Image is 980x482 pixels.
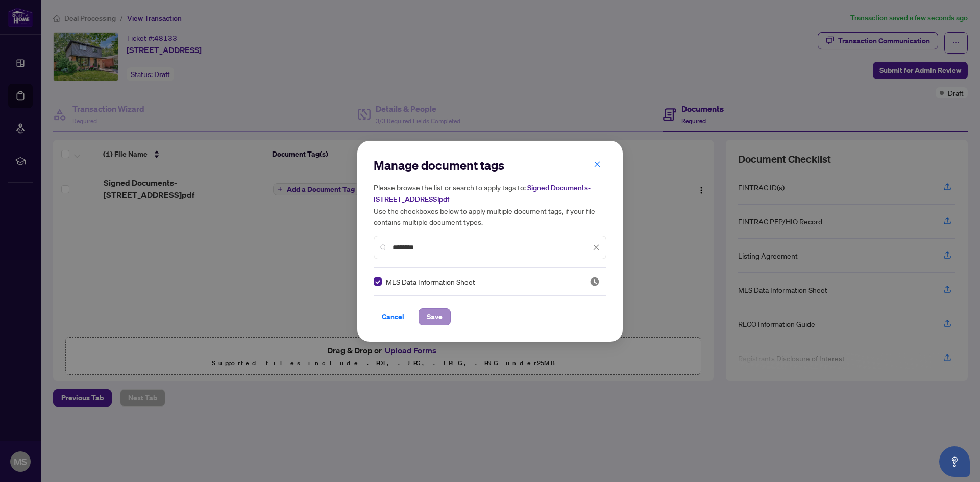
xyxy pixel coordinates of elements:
span: Cancel [382,309,404,325]
h2: Manage document tags [374,157,606,173]
span: Save [427,309,443,325]
span: close [594,161,601,168]
img: status [590,276,600,287]
span: MLS Data Information Sheet [386,276,475,287]
button: Save [419,308,451,325]
button: Open asap [939,446,970,477]
span: Signed Documents-[STREET_ADDRESS]pdf [374,183,591,204]
span: Pending Review [590,276,600,287]
h5: Please browse the list or search to apply tags to: Use the checkboxes below to apply multiple doc... [374,182,606,227]
span: close [593,244,600,251]
button: Cancel [374,308,412,325]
